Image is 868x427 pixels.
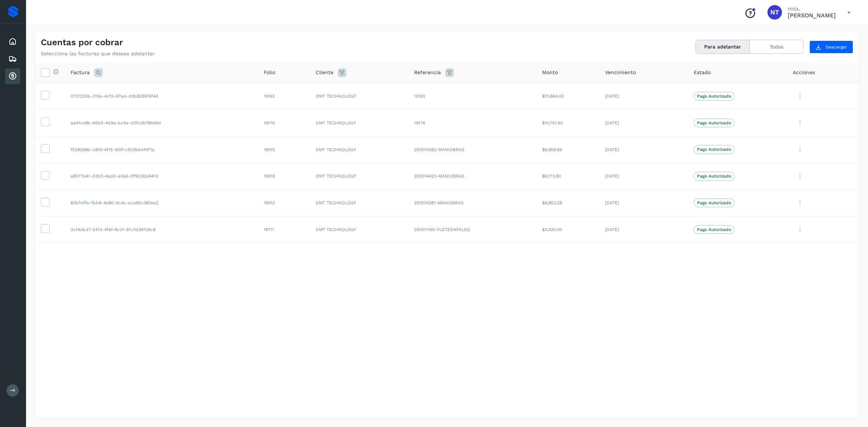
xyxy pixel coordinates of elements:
[697,200,731,205] p: Pago Autorizado
[408,189,536,216] td: 250014381-MANIOBRAS
[599,189,688,216] td: [DATE]
[414,69,441,76] span: Referencia
[5,34,20,50] div: Inicio
[536,189,599,216] td: $6,853.28
[316,69,333,76] span: Cliente
[258,83,310,110] td: 19162
[788,12,836,19] p: Norberto Tula Tepo
[694,69,711,76] span: Estado
[697,227,731,232] p: Pago Autorizado
[65,110,258,136] td: aa41ce8b-65b5-4d9a-bc5a-d3fc2bf9b66d
[65,136,258,163] td: f538368b-c8f9-4f15-90ff-c503bbef471a
[310,83,409,110] td: DMT TECHNOLOGY
[41,37,123,48] h4: Cuentas por cobrar
[536,110,599,136] td: $10,751.62
[258,189,310,216] td: 19013
[408,163,536,189] td: 250014423-MANIOBRAS
[697,147,731,152] p: Pago Autorizado
[696,40,750,54] button: Para adelantar
[41,51,155,57] p: Selecciona las facturas que deseas adelantar
[408,83,536,110] td: 19162
[697,94,731,99] p: Pago Autorizado
[65,216,258,243] td: 3cf4db37-2413-4f6f-8c21-5fc0d36126c8
[258,110,310,136] td: 19176
[788,6,836,12] p: Hola,
[599,163,688,189] td: [DATE]
[599,136,688,163] td: [DATE]
[826,44,847,50] span: Descargar
[408,110,536,136] td: 19176
[605,69,636,76] span: Vencimiento
[599,83,688,110] td: [DATE]
[536,216,599,243] td: $3,920.00
[408,136,536,163] td: 250014382-MANIOBRAS
[599,216,688,243] td: [DATE]
[536,136,599,163] td: $6,858.66
[536,163,599,189] td: $6,173.80
[258,163,310,189] td: 19018
[408,216,536,243] td: 250011165-FLETEENFALSO
[536,83,599,110] td: $10,864.00
[542,69,558,76] span: Monto
[809,40,853,54] button: Descargar
[310,189,409,216] td: DMT TECHNOLOGY
[65,189,258,216] td: 60b7effe-fbb8-4e80-9c4c-eca95c380ee2
[599,110,688,136] td: [DATE]
[71,69,90,76] span: Factura
[65,163,258,189] td: a8077e41-d3b5-4ad3-a0a6-3ff6c92a941d
[310,216,409,243] td: DMT TECHNOLOGY
[258,216,310,243] td: 18711
[697,120,731,125] p: Pago Autorizado
[5,51,20,67] div: Embarques
[750,40,803,54] button: Todas
[5,68,20,84] div: Cuentas por cobrar
[258,136,310,163] td: 19015
[697,174,731,179] p: Pago Autorizado
[65,83,258,110] td: 0721220b-310e-4cf2-97ed-d0b8295f4f4d
[310,110,409,136] td: DMT TECHNOLOGY
[793,69,815,76] span: Acciones
[310,163,409,189] td: DMT TECHNOLOGY
[264,69,275,76] span: Folio
[310,136,409,163] td: DMT TECHNOLOGY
